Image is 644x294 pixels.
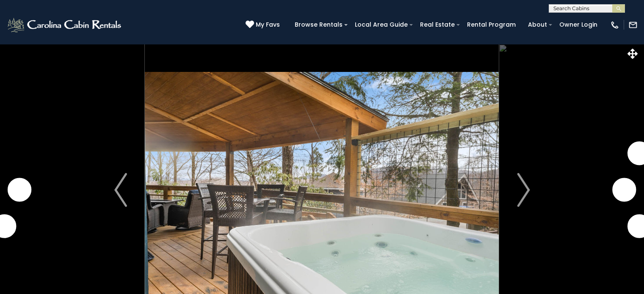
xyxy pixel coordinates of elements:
[555,18,602,31] a: Owner Login
[351,18,412,31] a: Local Area Guide
[246,20,282,30] a: My Favs
[416,18,459,31] a: Real Estate
[610,20,619,30] img: phone-regular-white.png
[290,18,347,31] a: Browse Rentals
[524,18,551,31] a: About
[517,173,530,207] img: arrow
[114,173,127,207] img: arrow
[6,16,124,33] img: White-1-2.png
[463,18,520,31] a: Rental Program
[628,20,638,30] img: mail-regular-white.png
[256,20,280,29] span: My Favs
